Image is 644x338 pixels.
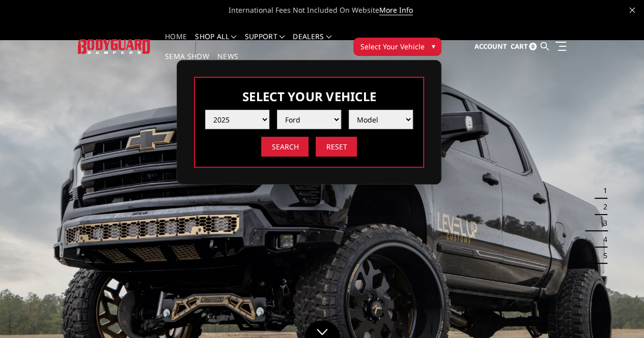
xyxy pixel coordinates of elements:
button: 1 of 5 [597,182,607,199]
button: 5 of 5 [597,248,607,264]
button: Select Your Vehicle [353,38,441,56]
a: More Info [379,5,413,15]
iframe: Chat Widget [593,289,644,338]
span: Account [474,42,507,51]
span: 0 [529,43,537,50]
img: BODYGUARD BUMPERS [78,39,151,53]
button: 3 of 5 [597,215,607,231]
button: 4 of 5 [597,231,607,248]
span: Cart [510,42,527,51]
input: Search [261,137,309,157]
input: Reset [316,137,357,157]
span: Select Your Vehicle [360,41,424,52]
h3: Select Your Vehicle [205,88,413,105]
span: ▾ [431,41,435,51]
a: Cart 0 [510,33,537,60]
a: News [217,53,238,73]
a: Home [165,33,187,53]
a: SEMA Show [165,53,209,73]
a: shop all [195,33,236,53]
a: Click to Down [304,320,340,338]
a: Support [244,33,285,53]
button: 2 of 5 [597,199,607,215]
a: Account [474,33,507,60]
a: Dealers [293,33,331,53]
